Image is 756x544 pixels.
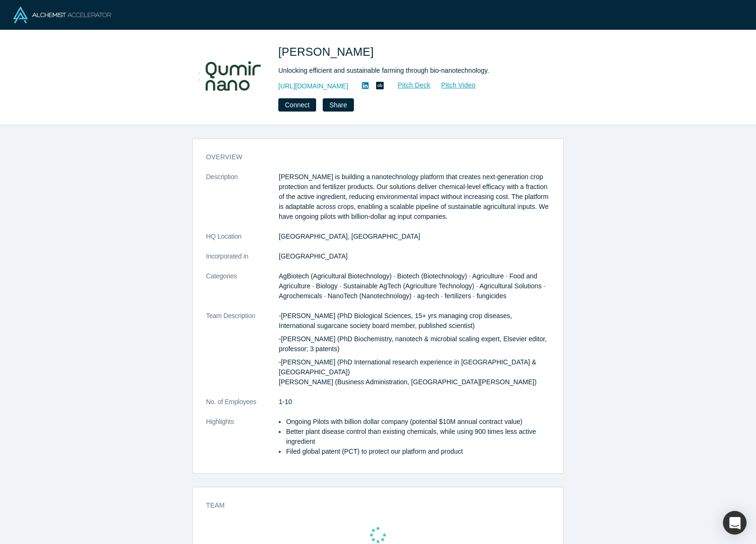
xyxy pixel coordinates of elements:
[279,232,550,242] dd: [GEOGRAPHIC_DATA], [GEOGRAPHIC_DATA]
[286,417,550,427] li: Ongoing Pilots with billion dollar company (potential $10M annual contract value)
[199,43,265,110] img: Qumir Nano's Logo
[286,427,550,447] li: Better plant disease control than existing chemicals, while using 900 times less active ingredient
[206,251,279,271] dt: Incorporated in
[206,232,279,251] dt: HQ Location
[206,501,537,510] h3: Team
[323,98,353,112] button: Share
[278,66,543,76] div: Unlocking efficient and sustainable farming through bio-nanotechnology.
[286,447,550,457] li: Filed global patent (PCT) to protect our platform and product
[279,397,550,407] dd: 1-10
[13,7,111,23] img: Alchemist Logo
[206,397,279,417] dt: No. of Employees
[279,334,550,354] p: -[PERSON_NAME] (PhD Biochemistry, nanotech & microbial scaling expert, Elsevier editor, professor...
[431,80,476,91] a: Pitch Video
[279,357,550,387] p: -[PERSON_NAME] (PhD International research experience in [GEOGRAPHIC_DATA] & [GEOGRAPHIC_DATA]) [...
[206,172,279,232] dt: Description
[278,98,316,112] button: Connect
[279,272,545,300] span: AgBiotech (Agricultural Biotechnology) · Biotech (Biotechnology) · Agriculture · Food and Agricul...
[279,172,550,222] p: [PERSON_NAME] is building a nanotechnology platform that creates next-generation crop protection ...
[279,251,550,261] dd: [GEOGRAPHIC_DATA]
[206,271,279,311] dt: Categories
[387,80,431,91] a: Pitch Deck
[278,45,377,58] span: [PERSON_NAME]
[206,311,279,397] dt: Team Description
[279,311,550,331] p: -[PERSON_NAME] (PhD Biological Sciences, 15+ yrs managing crop diseases, International sugarcane ...
[206,152,537,162] h3: overview
[278,81,348,91] a: [URL][DOMAIN_NAME]
[206,417,279,466] dt: Highlights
